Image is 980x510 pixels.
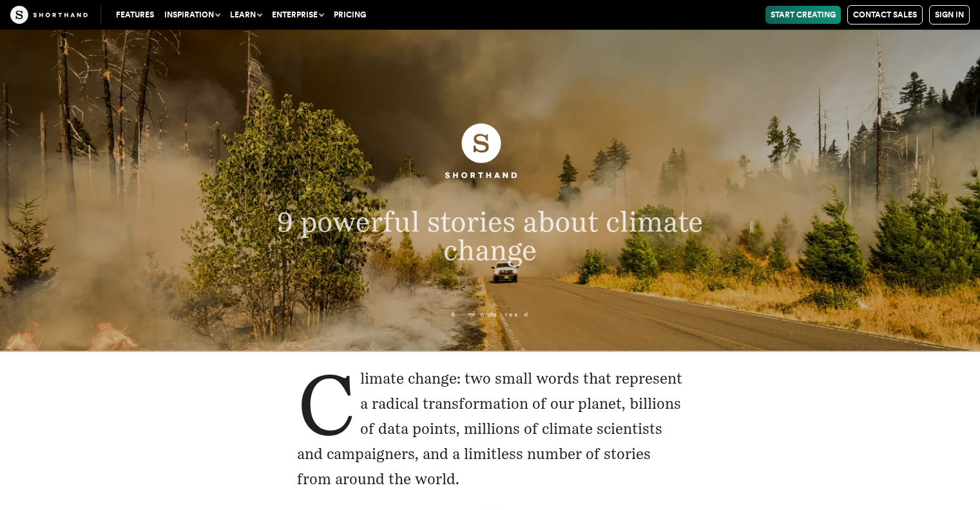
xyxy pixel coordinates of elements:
a: Features [111,6,159,24]
a: Contact Sales [847,5,923,25]
img: The Craft [10,6,88,24]
p: 6 minute read [235,311,745,318]
p: Climate change: two small words that represent a radical transformation of our planet, billions o... [297,366,684,492]
button: Enterprise [267,6,329,24]
button: Learn [225,6,267,24]
button: Inspiration [159,6,225,24]
a: Pricing [329,6,371,24]
span: 9 powerful stories about climate change [277,204,704,266]
a: Start Creating [765,6,841,24]
a: Sign in [929,5,970,25]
